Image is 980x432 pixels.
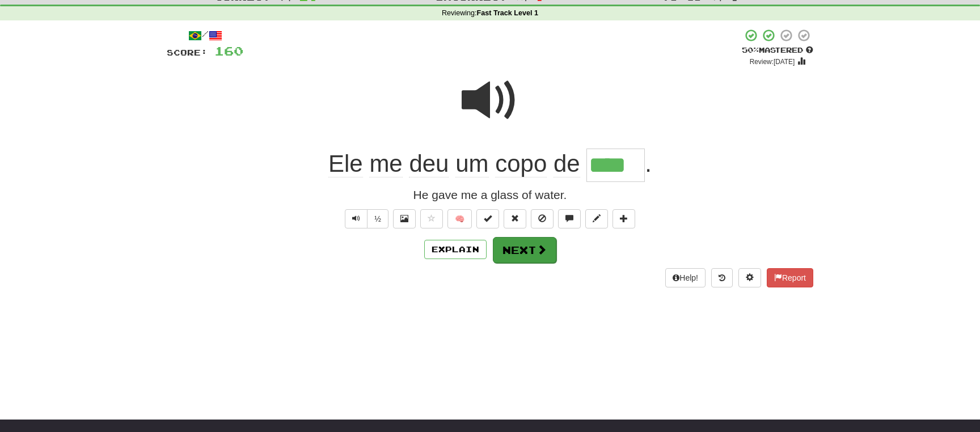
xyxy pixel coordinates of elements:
[447,209,472,228] button: 🧠
[424,240,487,259] button: Explain
[345,209,367,228] button: Play sentence audio (ctl+space)
[393,209,416,228] button: Show image (alt+x)
[167,48,208,57] span: Score:
[167,187,813,204] div: He gave me a glass of water.
[504,209,526,228] button: Reset to 0% Mastered (alt+r)
[455,150,488,177] span: um
[409,150,449,177] span: deu
[711,268,733,287] button: Round history (alt+y)
[750,58,795,66] small: Review: [DATE]
[554,150,580,177] span: de
[493,237,556,263] button: Next
[369,150,402,177] span: me
[420,209,443,228] button: Favorite sentence (alt+f)
[214,44,243,58] span: 160
[558,209,581,228] button: Discuss sentence (alt+u)
[742,45,759,54] span: 50 %
[585,209,608,228] button: Edit sentence (alt+d)
[742,45,813,56] div: Mastered
[767,268,813,287] button: Report
[328,150,363,177] span: Ele
[665,268,706,287] button: Help!
[645,150,652,177] span: .
[531,209,554,228] button: Ignore sentence (alt+i)
[167,28,243,43] div: /
[612,209,635,228] button: Add to collection (alt+a)
[367,209,388,228] button: ½
[476,209,499,228] button: Set this sentence to 100% Mastered (alt+m)
[495,150,547,177] span: copo
[477,9,539,17] strong: Fast Track Level 1
[343,209,388,228] div: Text-to-speech controls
